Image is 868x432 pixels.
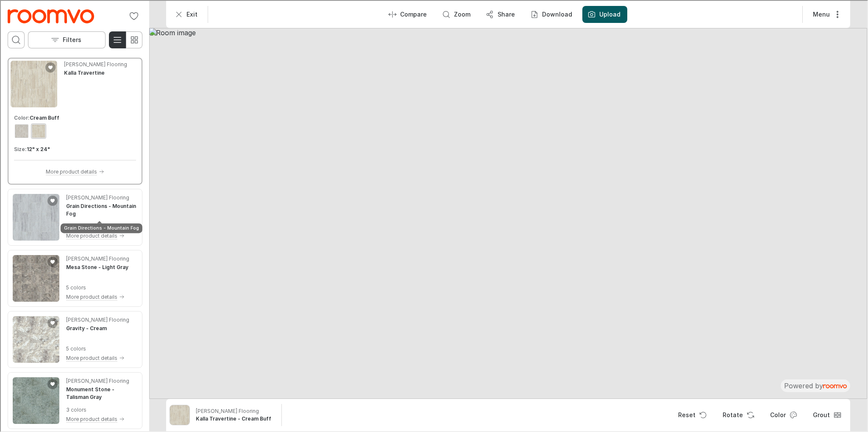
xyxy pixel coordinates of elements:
[65,254,128,262] p: [PERSON_NAME] Flooring
[783,380,846,390] div: The visualizer is powered by Roomvo.
[65,292,128,301] button: More product details
[63,68,104,76] h4: Kalla Travertine
[524,5,578,22] button: Download
[65,385,136,400] h4: Monument Stone - Talisman Gray
[65,353,117,361] p: More product details
[13,123,28,138] button: View color format Agate Gray
[148,27,866,398] img: Room image
[192,404,277,424] button: Show details for Kalla Travertine
[13,113,29,121] h6: Color :
[715,406,759,423] button: Rotate Surface
[7,249,142,306] div: See Mesa Stone in the room
[497,9,514,18] p: Share
[65,315,128,323] p: [PERSON_NAME] Flooring
[13,113,135,138] div: Product colors
[45,166,103,176] button: More product details
[12,376,58,423] img: Monument Stone. Link opens in a new window.
[10,60,56,107] img: Kalla Travertine. Link opens in a new window.
[169,5,203,22] button: Exit
[12,315,58,362] img: Gravity. Link opens in a new window.
[65,263,128,270] h4: Mesa Stone - Light Gray
[108,31,142,48] div: Product List Mode Selector
[47,195,57,205] button: Add Grain Directions to favorites
[762,406,802,423] button: Open color dialog
[7,371,142,428] div: See Monument Stone in the room
[60,222,142,232] div: Grain Directions - Mountain Fog
[436,5,476,22] button: Zoom room image
[581,5,626,22] button: Upload a picture of your room
[670,406,712,423] button: Reset product
[47,378,57,388] button: Add Monument Stone to favorites
[453,9,470,18] p: Zoom
[45,62,55,72] button: Add Kalla Travertine to favorites
[65,283,128,291] p: 5 colors
[7,188,142,245] div: See Grain Directions in the room
[7,31,24,48] button: Open search box
[13,145,26,152] h6: Size :
[399,9,426,18] p: Compare
[29,113,58,121] h6: Cream Buff
[65,414,136,423] button: More product details
[822,384,846,387] img: roomvo_wordmark.svg
[65,231,117,239] p: More product details
[30,123,45,138] button: View color format Cream Buff
[65,324,106,331] h4: Gravity - Cream
[65,292,117,300] p: More product details
[125,7,142,24] button: No favorites
[186,9,197,18] p: Exit
[598,9,620,18] label: Upload
[65,415,117,422] p: More product details
[65,344,128,352] p: 5 colors
[65,353,128,362] button: More product details
[12,254,58,301] img: Mesa Stone. Link opens in a new window.
[7,8,93,22] a: Go to Madison Countertops's website.
[62,35,81,43] p: Filters
[169,404,189,424] img: Kalla Travertine
[45,167,96,175] p: More product details
[65,202,136,217] h4: Grain Directions - Mountain Fog
[63,60,126,67] p: [PERSON_NAME] Flooring
[783,380,846,390] p: Powered by
[65,230,136,240] button: More product details
[108,31,125,48] button: Switch to detail view
[65,193,128,201] p: [PERSON_NAME] Flooring
[7,8,93,22] img: Logo representing Madison Countertops.
[13,145,135,152] div: Product sizes
[26,145,49,152] h6: 12" x 24"
[65,405,136,413] p: 3 colors
[195,414,275,422] h6: Kalla Travertine - Cream Buff
[65,376,128,384] p: [PERSON_NAME] Flooring
[195,407,258,414] p: [PERSON_NAME] Flooring
[382,5,433,22] button: Enter compare mode
[27,31,105,48] button: Open the filters menu
[7,310,142,367] div: See Gravity in the room
[805,5,846,22] button: More actions
[541,9,571,18] p: Download
[480,5,521,22] button: Share
[47,317,57,327] button: Add Gravity to favorites
[12,193,58,240] img: Grain Directions. Link opens in a new window.
[805,406,846,423] button: Open groove dropdown
[47,256,57,266] button: Add Mesa Stone to favorites
[125,31,142,48] button: Switch to simple view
